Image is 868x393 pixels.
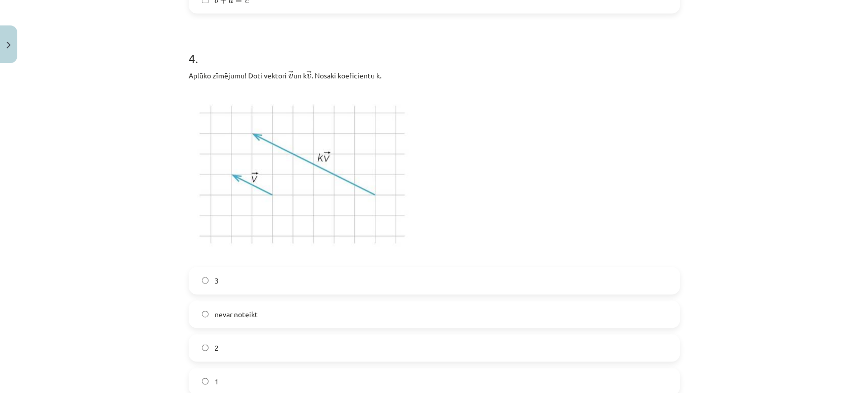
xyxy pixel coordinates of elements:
span: nevar noteikt [215,308,258,319]
span: → [307,71,312,78]
input: 2 [202,344,208,351]
span: 2 [215,342,219,353]
span: → [288,71,293,78]
input: 1 [202,378,208,384]
span: 1 [215,376,219,386]
img: icon-close-lesson-0947bae3869378f0d4975bcd49f059093ad1ed9edebbc8119c70593378902aed.svg [7,42,11,48]
input: 3 [202,277,208,284]
p: Aplūko zīmējumu! Doti vektori ﻿ un ﻿k ﻿. Nosaki koeficientu ﻿k﻿. [189,68,680,81]
h1: 4 . [189,34,680,65]
span: 3 [215,275,219,286]
span: v [307,74,312,79]
input: nevar noteikt [202,311,208,317]
span: v [288,74,293,79]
